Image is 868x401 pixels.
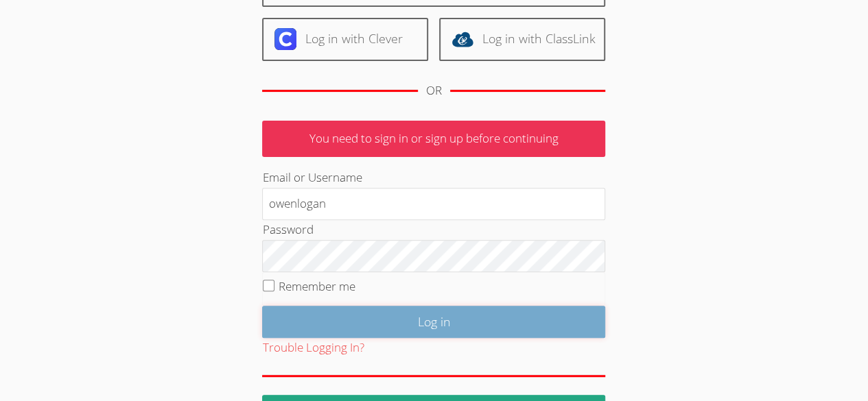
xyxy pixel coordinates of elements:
[262,18,428,61] a: Log in with Clever
[262,221,313,237] label: Password
[439,18,605,61] a: Log in with ClassLink
[274,28,296,50] img: clever-logo-6eab21bc6e7a338710f1a6ff85c0baf02591cd810cc4098c63d3a4b26e2feb20.svg
[262,121,605,157] p: You need to sign in or sign up before continuing
[451,28,473,50] img: classlink-logo-d6bb404cc1216ec64c9a2012d9dc4662098be43eaf13dc465df04b49fa7ab582.svg
[279,278,355,294] label: Remember me
[262,306,605,338] input: Log in
[426,81,442,101] div: OR
[262,169,362,185] label: Email or Username
[262,338,364,358] button: Trouble Logging In?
